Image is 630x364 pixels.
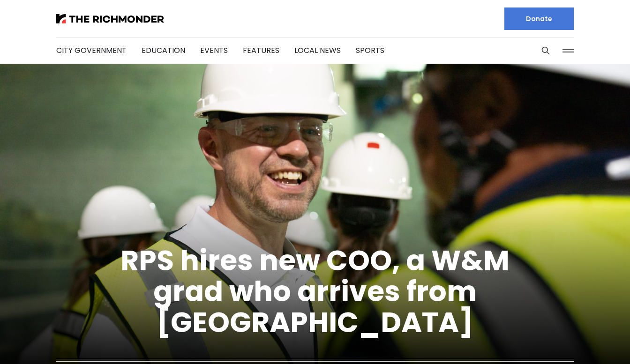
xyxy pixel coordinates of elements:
img: The Richmonder [56,14,164,23]
a: Sports [356,45,384,56]
a: Local News [294,45,341,56]
a: Features [243,45,279,56]
a: Donate [504,7,574,30]
a: RPS hires new COO, a W&M grad who arrives from [GEOGRAPHIC_DATA] [120,241,510,342]
a: City Government [56,45,127,56]
button: Search this site [539,44,553,58]
a: Education [142,45,185,56]
a: Events [200,45,228,56]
